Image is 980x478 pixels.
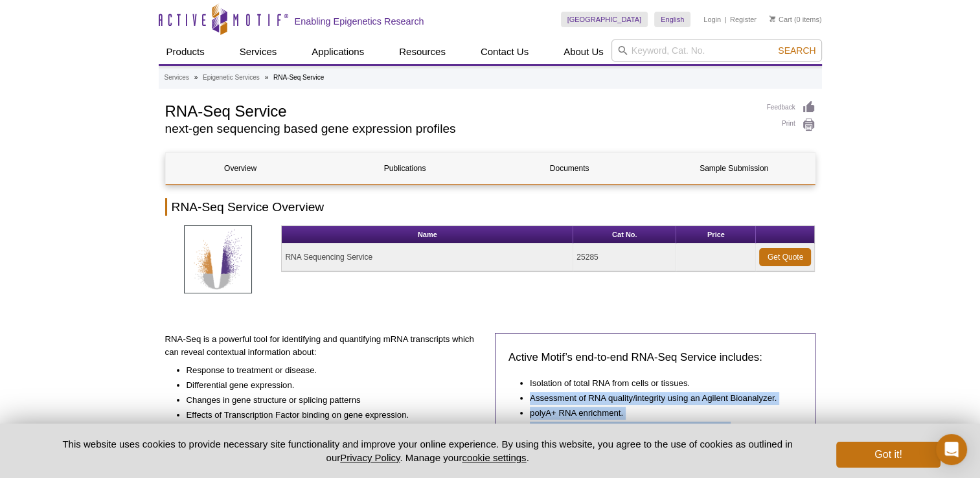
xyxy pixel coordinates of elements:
[778,45,815,56] span: Search
[676,226,756,244] th: Price
[265,74,269,81] li: »
[165,100,754,120] h1: RNA-Seq Service
[759,248,811,266] a: Get Quote
[391,40,453,64] a: Resources
[165,333,486,359] p: RNA-Seq is a powerful tool for identifying and quantifying mRNA transcripts which can reveal cont...
[184,225,252,293] img: RNA-Seq Services
[330,153,480,184] a: Publications
[295,16,424,27] h2: Enabling Epigenetics Research
[166,153,315,184] a: Overview
[725,12,727,27] li: |
[203,72,260,84] a: Epigenetic Services
[232,40,285,64] a: Services
[340,452,400,463] a: Privacy Policy
[282,226,573,244] th: Name
[769,15,792,24] a: Cart
[573,226,676,244] th: Cat No.
[187,407,473,422] li: Effects of Transcription Factor binding on gene expression.
[556,40,611,64] a: About Us
[159,40,212,64] a: Products
[273,74,324,81] li: RNA-Seq Service
[936,434,967,465] div: Open Intercom Messenger
[530,405,789,420] li: polyA+ RNA enrichment.
[187,377,473,392] li: Differential gene expression.
[530,375,789,390] li: Isolation of total RNA from cells or tissues.
[730,15,757,24] a: Register
[165,72,189,84] a: Services
[282,244,573,271] td: RNA Sequencing Service
[836,442,940,468] button: Got it!
[194,74,198,81] li: »
[187,362,473,377] li: Response to treatment or disease.
[767,118,815,132] a: Print
[767,100,815,115] a: Feedback
[165,198,815,216] h2: RNA-Seq Service Overview
[654,12,690,27] a: English
[530,390,789,405] li: Assessment of RNA quality/integrity using an Agilent Bioanalyzer.
[774,45,819,56] button: Search
[611,40,822,62] input: Keyword, Cat. No.
[561,12,648,27] a: [GEOGRAPHIC_DATA]
[530,420,789,435] li: Directional library generation and QC of NGS library.
[304,40,372,64] a: Applications
[703,15,721,24] a: Login
[769,16,775,22] img: Your Cart
[659,153,809,184] a: Sample Submission
[187,392,473,407] li: Changes in gene structure or splicing patterns
[508,350,802,365] h3: Active Motif’s end-to-end RNA-Seq Service includes:
[473,40,536,64] a: Contact Us
[40,437,815,464] p: This website uses cookies to provide necessary site functionality and improve your online experie...
[495,153,644,184] a: Documents
[165,123,754,135] h2: next-gen sequencing based gene expression profiles
[769,12,822,27] li: (0 items)
[573,244,676,271] td: 25285
[462,452,526,463] button: cookie settings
